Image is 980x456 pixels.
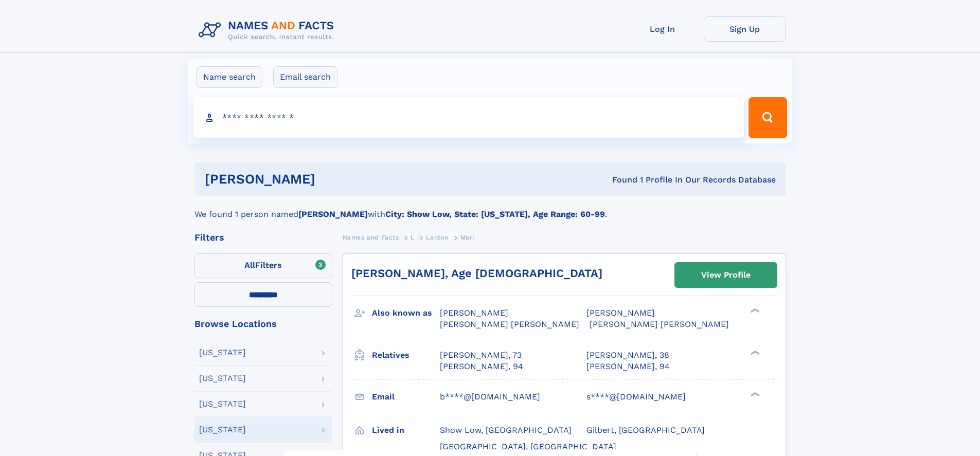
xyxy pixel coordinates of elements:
[194,196,786,221] div: We found 1 person named with .
[199,374,246,382] div: [US_STATE]
[194,253,332,278] label: Filters
[440,425,572,435] span: Show Low, [GEOGRAPHIC_DATA]
[244,260,255,270] span: All
[590,319,729,329] span: [PERSON_NAME] [PERSON_NAME]
[343,231,399,244] a: Names and Facts
[440,350,522,361] a: [PERSON_NAME], 73
[701,263,751,287] div: View Profile
[351,267,602,280] a: [PERSON_NAME], Age [DEMOGRAPHIC_DATA]
[621,16,704,42] a: Log In
[411,231,415,244] a: L
[586,350,669,361] a: [PERSON_NAME], 38
[675,263,777,287] a: View Profile
[298,209,368,219] b: [PERSON_NAME]
[205,173,464,186] h1: [PERSON_NAME]
[440,319,579,329] span: [PERSON_NAME] [PERSON_NAME]
[194,16,343,44] img: Logo Names and Facts
[586,361,670,372] a: [PERSON_NAME], 94
[748,307,760,314] div: ❯
[440,361,523,372] a: [PERSON_NAME], 94
[199,426,246,434] div: [US_STATE]
[748,349,760,356] div: ❯
[440,442,616,451] span: [GEOGRAPHIC_DATA], [GEOGRAPHIC_DATA]
[372,388,440,406] h3: Email
[586,308,655,318] span: [PERSON_NAME]
[460,234,474,241] span: Mari
[748,391,760,397] div: ❯
[273,66,337,88] label: Email search
[372,304,440,322] h3: Also known as
[586,425,705,435] span: Gilbert, [GEOGRAPHIC_DATA]
[440,308,508,318] span: [PERSON_NAME]
[199,349,246,357] div: [US_STATE]
[197,66,262,88] label: Name search
[426,234,449,241] span: Lenton
[199,400,246,408] div: [US_STATE]
[194,319,332,329] div: Browse Locations
[749,97,787,138] button: Search Button
[193,97,744,138] input: search input
[464,174,776,186] div: Found 1 Profile In Our Records Database
[426,231,449,244] a: Lenton
[704,16,786,42] a: Sign Up
[372,346,440,364] h3: Relatives
[372,422,440,439] h3: Lived in
[411,234,415,241] span: L
[194,233,332,242] div: Filters
[385,209,605,219] b: City: Show Low, State: [US_STATE], Age Range: 60-99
